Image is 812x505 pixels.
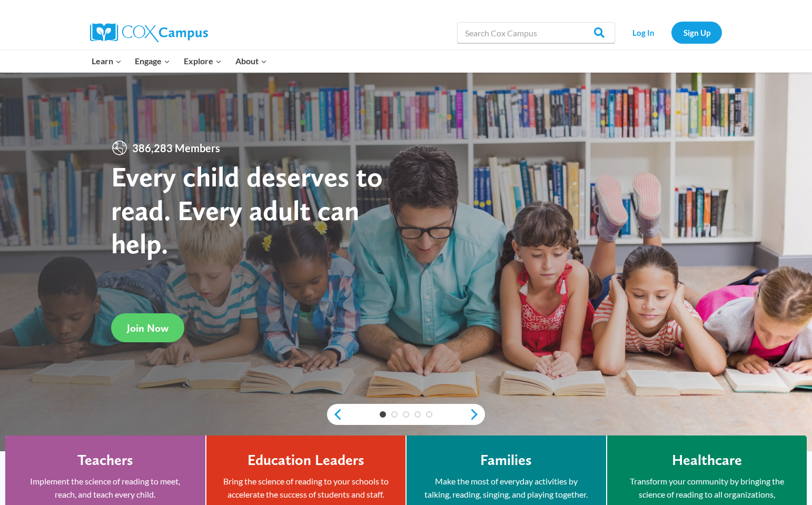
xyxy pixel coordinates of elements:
[327,408,343,421] a: previous
[422,474,590,501] p: Make the most of everyday activities by talking, reading, singing, and playing together.
[111,160,383,260] strong: Every child deserves to read. Every adult can help.
[426,411,432,418] a: 5
[380,411,386,418] a: 1
[21,474,190,501] p: Implement the science of reading to meet, reach, and teach every child.
[135,54,170,68] span: Engage
[391,411,398,418] a: 2
[77,451,133,469] h4: Teachers
[247,451,364,469] h4: Education Leaders
[235,54,267,68] span: About
[184,54,222,68] span: Explore
[457,22,615,43] input: Search Cox Campus
[90,23,208,42] img: Cox Campus
[92,54,122,68] span: Learn
[469,408,485,421] a: next
[85,50,273,72] nav: Primary Navigation
[327,404,485,425] div: content slider buttons
[414,411,421,418] a: 4
[620,22,722,43] nav: Secondary Navigation
[111,313,184,342] a: Join Now
[128,140,224,156] span: 386,283 Members
[222,474,390,501] p: Bring the science of reading to your schools to accelerate the success of students and staff.
[671,22,722,43] a: Sign Up
[480,451,532,469] h4: Families
[672,451,742,469] h4: Healthcare
[403,411,409,418] a: 3
[127,322,169,334] span: Join Now
[620,22,666,43] a: Log In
